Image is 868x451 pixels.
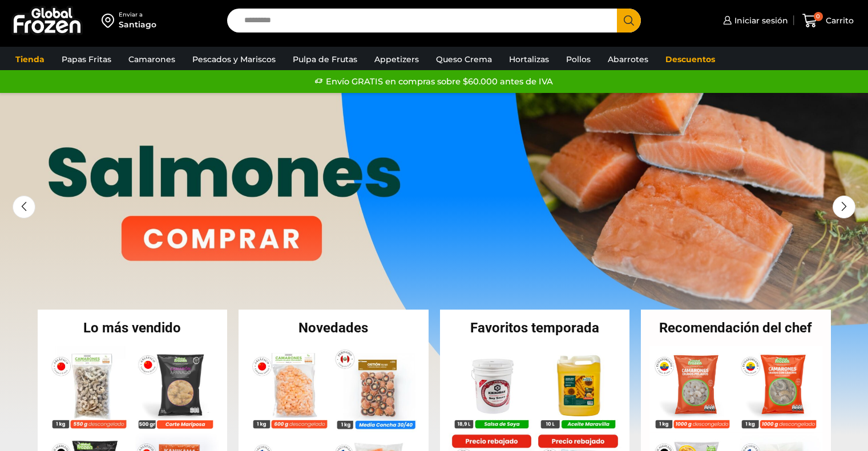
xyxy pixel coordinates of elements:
[503,48,555,70] a: Hortalizas
[560,48,596,70] a: Pollos
[287,48,363,70] a: Pulpa de Frutas
[732,15,788,26] span: Iniciar sesión
[38,321,228,335] h2: Lo más vendido
[430,48,498,70] a: Queso Crema
[641,321,831,335] h2: Recomendación del chef
[440,321,630,335] h2: Favoritos temporada
[102,11,119,30] img: address-field-icon.svg
[833,196,855,218] div: Next slide
[720,9,788,32] a: Iniciar sesión
[823,15,854,26] span: Carrito
[617,9,641,32] button: Search button
[10,48,50,70] a: Tienda
[660,48,721,70] a: Descuentos
[814,12,823,21] span: 0
[800,7,857,34] a: 0 Carrito
[369,48,425,70] a: Appetizers
[123,48,181,70] a: Camarones
[119,19,156,30] div: Santiago
[239,321,429,335] h2: Novedades
[602,48,654,70] a: Abarrotes
[187,48,281,70] a: Pescados y Mariscos
[13,196,35,218] div: Previous slide
[56,48,117,70] a: Papas Fritas
[119,11,156,19] div: Enviar a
